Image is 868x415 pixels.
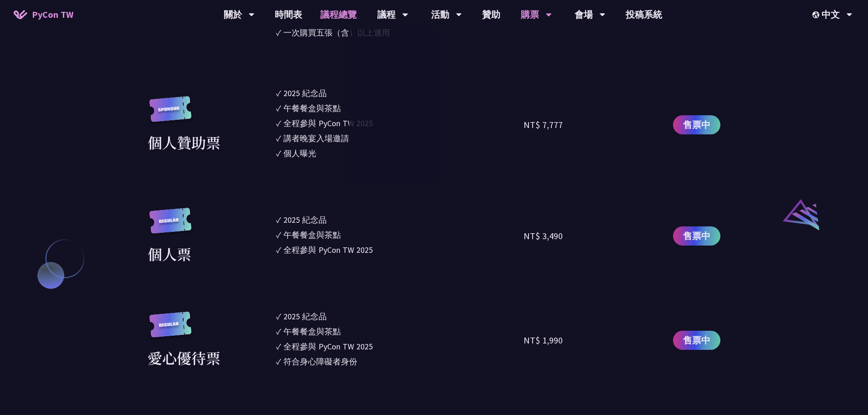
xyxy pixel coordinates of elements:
div: 全程參與 PyCon TW 2025 [283,117,373,129]
div: 講者晚宴入場邀請 [283,132,349,144]
div: NT$ 3,490 [524,229,563,243]
img: Locale Icon [812,11,822,18]
div: 全程參與 PyCon TW 2025 [283,340,373,353]
div: 一次購買五張（含）以上適用 [283,26,390,39]
div: NT$ 1,990 [524,333,563,347]
div: 午餐餐盒與茶點 [283,102,341,114]
img: regular.8f272d9.svg [148,208,193,243]
li: ✓ [276,117,524,129]
span: 售票中 [683,333,710,347]
div: 2025 紀念品 [283,310,327,323]
li: ✓ [276,244,524,256]
li: ✓ [276,214,524,226]
span: PyCon TW [32,8,73,21]
div: 全程參與 PyCon TW 2025 [283,244,373,256]
div: 愛心優待票 [148,347,221,369]
li: ✓ [276,87,524,99]
div: 午餐餐盒與茶點 [283,325,341,338]
li: ✓ [276,340,524,353]
li: ✓ [276,26,524,39]
span: 售票中 [683,118,710,132]
span: 售票中 [683,229,710,243]
li: ✓ [276,229,524,241]
div: 午餐餐盒與茶點 [283,229,341,241]
li: ✓ [276,355,524,368]
a: 售票中 [673,226,720,246]
div: 個人曝光 [283,147,316,159]
a: PyCon TW [5,3,82,26]
div: NT$ 7,777 [524,118,563,132]
li: ✓ [276,325,524,338]
div: 2025 紀念品 [283,87,327,99]
img: regular.8f272d9.svg [148,312,193,347]
li: ✓ [276,102,524,114]
div: 個人票 [148,243,191,265]
div: 符合身心障礙者身份 [283,355,357,368]
img: Home icon of PyCon TW 2025 [14,10,27,19]
a: 售票中 [673,331,720,350]
div: 2025 紀念品 [283,214,327,226]
img: sponsor.43e6a3a.svg [148,96,193,131]
div: 個人贊助票 [148,131,221,153]
li: ✓ [276,147,524,159]
a: 售票中 [673,115,720,134]
li: ✓ [276,132,524,144]
li: ✓ [276,310,524,323]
